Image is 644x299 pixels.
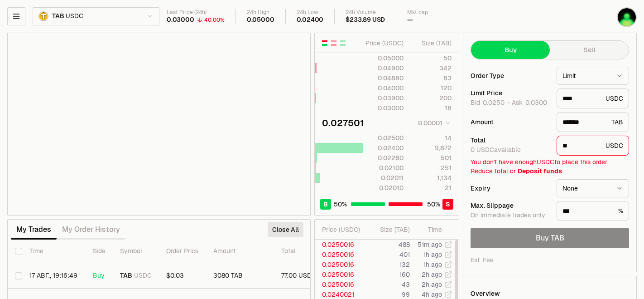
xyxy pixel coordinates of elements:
[557,88,629,108] div: USDC
[418,225,442,234] div: Time
[52,12,64,20] span: TAB
[11,221,57,239] button: My Trades
[411,133,452,142] div: 14
[15,272,22,279] button: Select row
[422,290,442,299] time: 4h ago
[363,103,404,113] div: 0.03000
[471,185,549,191] div: Expiry
[524,99,548,106] button: 0.0300
[367,279,410,289] td: 43
[315,250,367,260] td: 0.0250016
[167,9,225,16] div: Last Price (24h)
[471,211,549,220] div: On immediate trades only
[557,179,629,197] button: None
[166,271,184,279] span: $0.03
[418,240,442,249] time: 51m ago
[411,93,452,103] div: 200
[268,222,303,237] button: Close All
[363,183,404,192] div: 0.02010
[93,272,106,280] div: Buy
[315,260,367,270] td: 0.0250016
[346,9,385,16] div: 24h Volume
[367,270,410,279] td: 160
[427,200,440,209] span: 50 %
[334,200,347,209] span: 50 %
[407,16,413,24] div: —
[471,289,500,298] div: Overview
[57,221,125,239] button: My Order History
[471,90,549,96] div: Limit Price
[247,9,274,16] div: 24h High
[617,7,637,27] img: 4
[213,272,267,280] div: 3080 TAB
[322,225,367,234] div: Price ( USDC )
[363,93,404,103] div: 0.03900
[482,99,505,106] button: 0.0250
[134,272,152,280] span: USDC
[363,83,404,93] div: 0.04000
[22,240,86,263] th: Time
[367,260,410,270] td: 132
[363,54,404,63] div: 0.05000
[8,33,310,215] iframe: Financial Chart
[411,74,452,83] div: 83
[557,112,629,132] div: TAB
[113,240,159,263] th: Symbol
[512,99,548,107] span: Ask
[411,83,452,93] div: 120
[423,260,442,269] time: 1h ago
[38,11,48,21] img: TAB.png
[411,183,452,192] div: 21
[339,39,346,47] button: Show Buy Orders Only
[297,16,324,24] div: 0.02400
[363,64,404,73] div: 0.04900
[66,12,83,20] span: USDC
[375,225,410,234] div: Size ( TAB )
[363,163,404,172] div: 0.02100
[411,54,452,63] div: 50
[471,157,629,176] div: You don't have enough USDC to place this order. Reduce total or .
[247,16,274,24] div: 0.05000
[550,41,629,59] button: Sell
[423,250,442,259] time: 1h ago
[86,240,113,263] th: Side
[363,74,404,83] div: 0.04880
[411,64,452,73] div: 342
[367,250,410,260] td: 401
[159,240,206,263] th: Order Price
[557,201,629,221] div: %
[274,240,342,263] th: Total
[315,270,367,279] td: 0.0250016
[206,240,274,263] th: Amount
[422,270,442,279] time: 2h ago
[315,240,367,250] td: 0.0250016
[471,99,510,107] span: Bid -
[557,67,629,85] button: Limit
[411,173,452,182] div: 1,134
[471,146,521,154] span: 0 USDC available
[167,16,194,24] div: 0.03000
[471,73,549,79] div: Order Type
[471,202,549,209] div: Max. Slippage
[363,153,404,162] div: 0.02280
[411,163,452,172] div: 251
[281,272,335,280] div: 77.00 USDC
[330,39,337,47] button: Show Sell Orders Only
[367,240,410,250] td: 488
[204,16,225,24] div: 40.00%
[363,39,404,48] div: Price ( USDC )
[422,280,442,289] time: 2h ago
[363,173,404,182] div: 0.02011
[315,279,367,289] td: 0.0250016
[411,143,452,152] div: 9,872
[323,200,328,209] span: B
[411,39,452,48] div: Size ( TAB )
[518,167,562,175] a: Deposit funds
[446,200,450,209] span: S
[322,117,364,129] div: 0.027501
[120,272,132,280] span: TAB
[411,153,452,162] div: 501
[407,9,428,16] div: Mkt cap
[471,41,550,59] button: Buy
[321,39,328,47] button: Show Buy and Sell Orders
